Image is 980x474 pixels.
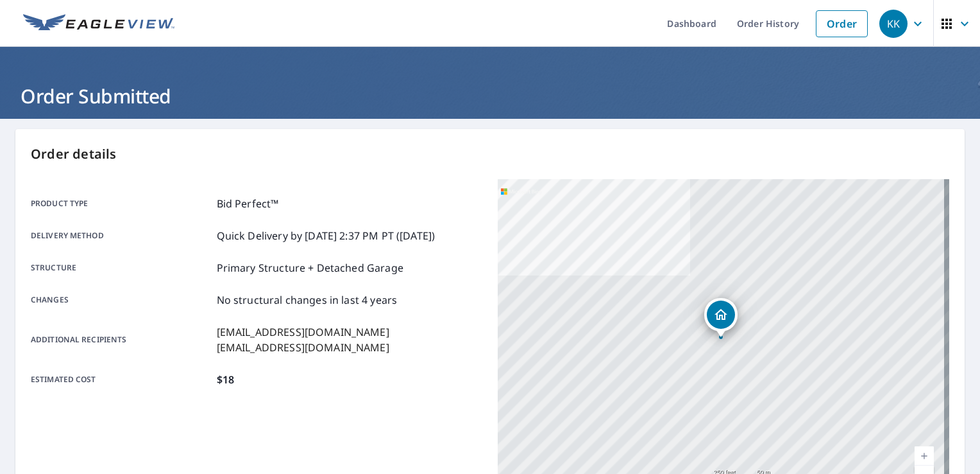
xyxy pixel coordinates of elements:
[217,372,234,387] p: $18
[217,196,279,211] p: Bid Perfect™
[704,298,738,338] div: Dropped pin, building 1, Residential property, 308 Orchard Ave Beckley, WV 25801
[31,372,212,387] p: Estimated cost
[31,292,212,308] p: Changes
[217,228,435,243] p: Quick Delivery by [DATE] 2:37 PM PT ([DATE])
[31,196,212,211] p: Product type
[816,10,868,37] a: Order
[15,83,965,109] h1: Order Submitted
[23,14,174,33] img: EV Logo
[217,324,389,340] p: [EMAIL_ADDRESS][DOMAIN_NAME]
[31,145,949,164] p: Order details
[915,446,934,466] a: Current Level 17, Zoom In
[879,10,908,38] div: KK
[217,260,403,276] p: Primary Structure + Detached Garage
[31,260,212,276] p: Structure
[217,292,398,308] p: No structural changes in last 4 years
[31,324,212,355] p: Additional recipients
[31,228,212,243] p: Delivery method
[217,340,389,355] p: [EMAIL_ADDRESS][DOMAIN_NAME]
